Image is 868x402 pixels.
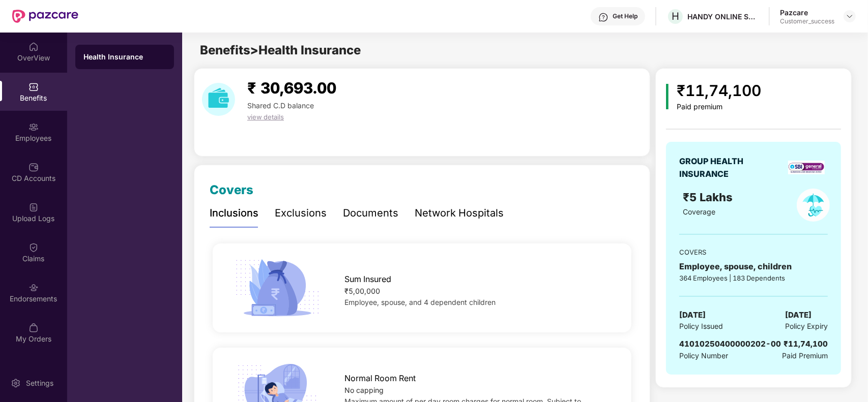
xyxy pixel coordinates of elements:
div: Get Help [613,12,638,20]
div: 364 Employees | 183 Dependents [679,273,828,283]
span: Policy Issued [679,321,723,332]
img: svg+xml;base64,PHN2ZyBpZD0iTXlfT3JkZXJzIiBkYXRhLW5hbWU9Ik15IE9yZGVycyIgeG1sbnM9Imh0dHA6Ly93d3cudz... [28,323,39,333]
span: Employee, spouse, and 4 dependent children [344,298,496,306]
div: Pazcare [780,8,834,17]
div: Customer_success [780,17,834,25]
div: No capping [344,385,613,396]
div: ₹11,74,100 [677,79,761,103]
span: [DATE] [679,309,706,321]
span: [DATE] [785,309,812,321]
div: GROUP HEALTH INSURANCE [679,155,768,180]
div: HANDY ONLINE SOLUTIONS PRIVATE LIMITED [687,12,759,21]
div: Inclusions [210,205,258,221]
img: svg+xml;base64,PHN2ZyBpZD0iQ0RfQWNjb3VudHMiIGRhdGEtbmFtZT0iQ0QgQWNjb3VudHMiIHhtbG5zPSJodHRwOi8vd3... [28,162,39,172]
img: svg+xml;base64,PHN2ZyBpZD0iSG9tZSIgeG1sbnM9Imh0dHA6Ly93d3cudzMub3JnLzIwMDAvc3ZnIiB3aWR0aD0iMjAiIG... [28,42,39,52]
span: Policy Expiry [785,321,828,332]
span: Normal Room Rent [344,372,416,385]
img: svg+xml;base64,PHN2ZyBpZD0iQ2xhaW0iIHhtbG5zPSJodHRwOi8vd3d3LnczLm9yZy8yMDAwL3N2ZyIgd2lkdGg9IjIwIi... [28,242,39,253]
span: ₹5 Lakhs [683,191,736,204]
img: svg+xml;base64,PHN2ZyBpZD0iSGVscC0zMngzMiIgeG1sbnM9Imh0dHA6Ly93d3cudzMub3JnLzIwMDAvc3ZnIiB3aWR0aD... [598,12,609,22]
img: svg+xml;base64,PHN2ZyBpZD0iRHJvcGRvd24tMzJ4MzIiIHhtbG5zPSJodHRwOi8vd3d3LnczLm9yZy8yMDAwL3N2ZyIgd2... [846,12,854,20]
span: Benefits > Health Insurance [200,43,361,57]
div: Employee, spouse, children [679,260,828,273]
div: COVERS [679,247,828,257]
div: Exclusions [275,205,327,221]
div: Network Hospitals [415,205,504,221]
span: 41010250400000202-00 [679,339,781,349]
img: svg+xml;base64,PHN2ZyBpZD0iVXBsb2FkX0xvZ3MiIGRhdGEtbmFtZT0iVXBsb2FkIExvZ3MiIHhtbG5zPSJodHRwOi8vd3... [28,202,39,212]
img: svg+xml;base64,PHN2ZyBpZD0iQmVuZWZpdHMiIHhtbG5zPSJodHRwOi8vd3d3LnczLm9yZy8yMDAwL3N2ZyIgd2lkdGg9Ij... [28,82,39,92]
img: insurerLogo [788,161,824,174]
span: Shared C.D balance [247,101,314,110]
img: svg+xml;base64,PHN2ZyBpZD0iRW1wbG95ZWVzIiB4bWxucz0iaHR0cDovL3d3dy53My5vcmcvMjAwMC9zdmciIHdpZHRoPS... [28,122,39,132]
span: Coverage [683,207,715,216]
img: svg+xml;base64,PHN2ZyBpZD0iU2V0dGluZy0yMHgyMCIgeG1sbnM9Imh0dHA6Ly93d3cudzMub3JnLzIwMDAvc3ZnIiB3aW... [11,378,21,388]
span: Policy Number [679,351,728,360]
div: Health Insurance [83,52,166,62]
span: Sum Insured [344,273,391,286]
span: Paid Premium [782,350,828,361]
img: download [202,83,235,116]
span: ₹ 30,693.00 [247,79,336,97]
span: H [672,10,679,22]
span: Covers [210,182,253,197]
img: svg+xml;base64,PHN2ZyBpZD0iRW5kb3JzZW1lbnRzIiB4bWxucz0iaHR0cDovL3d3dy53My5vcmcvMjAwMC9zdmciIHdpZH... [28,283,39,293]
img: icon [666,84,669,109]
div: ₹5,00,000 [344,286,613,297]
img: icon [232,256,323,320]
div: Documents [343,205,398,221]
div: ₹11,74,100 [784,338,828,350]
img: policyIcon [797,189,830,222]
span: view details [247,113,284,121]
img: New Pazcare Logo [12,10,78,23]
div: Paid premium [677,103,761,111]
div: Settings [23,378,56,388]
